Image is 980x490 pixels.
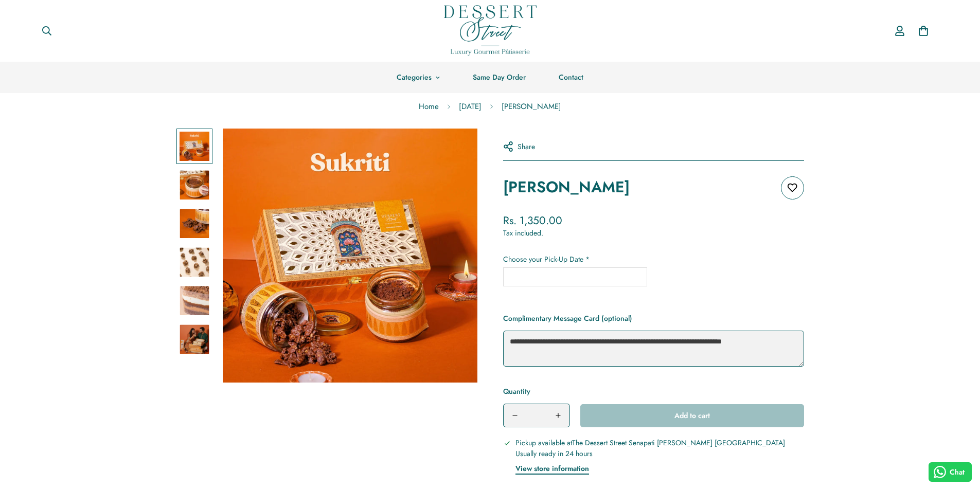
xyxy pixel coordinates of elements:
div: Tax included. [503,228,804,239]
a: Categories [380,62,456,93]
button: Add to wishlist [781,176,804,199]
button: Chat [929,462,972,482]
h1: [PERSON_NAME] [503,176,630,198]
a: 0 [912,19,935,43]
label: Choose your Pick-Up Date * [503,254,804,265]
input: Product quantity [526,404,547,427]
div: Pickup available at [515,438,785,475]
a: [DATE] [451,93,489,120]
span: Share [518,141,535,152]
button: Increase quantity of Sukriti by one [547,404,569,427]
a: Account [888,16,912,46]
button: View store information [515,463,589,475]
a: Home [411,93,447,120]
button: Search [33,20,60,42]
a: Same Day Order [456,62,542,93]
span: The Dessert Street Senapati [PERSON_NAME] [GEOGRAPHIC_DATA] [572,438,785,448]
span: Rs. 1,350.00 [503,213,562,228]
img: Dessert Street [444,5,537,56]
button: Decrease quantity of Sukriti by one [504,404,526,427]
label: Quantity [503,385,570,397]
a: Contact [542,62,600,93]
p: Usually ready in 24 hours [515,448,785,459]
label: Complimentary Message Card (optional) [503,312,632,324]
span: Chat [950,467,965,478]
